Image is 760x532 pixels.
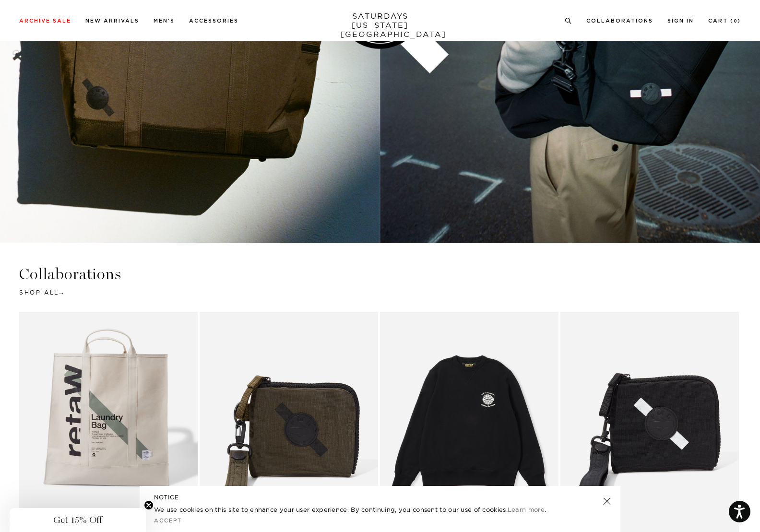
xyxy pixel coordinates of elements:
a: Accept [154,517,182,524]
a: Cart (0) [708,18,741,24]
a: Sign In [667,18,694,24]
p: We use cookies on this site to enhance your user experience. By continuing, you consent to our us... [154,505,572,514]
a: Accessories [189,18,238,24]
button: Close teaser [144,500,154,510]
a: Learn more [508,506,545,513]
a: Shop All [19,289,63,296]
small: 0 [734,19,737,24]
a: SATURDAYS[US_STATE][GEOGRAPHIC_DATA] [341,12,420,39]
span: Get 15% Off [53,514,102,526]
a: Archive Sale [19,18,71,24]
div: Get 15% OffClose teaser [10,508,146,532]
a: New Arrivals [85,18,139,24]
a: Men's [154,18,175,24]
h3: Collaborations [19,266,741,282]
h5: NOTICE [154,493,606,502]
a: Collaborations [586,18,653,24]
